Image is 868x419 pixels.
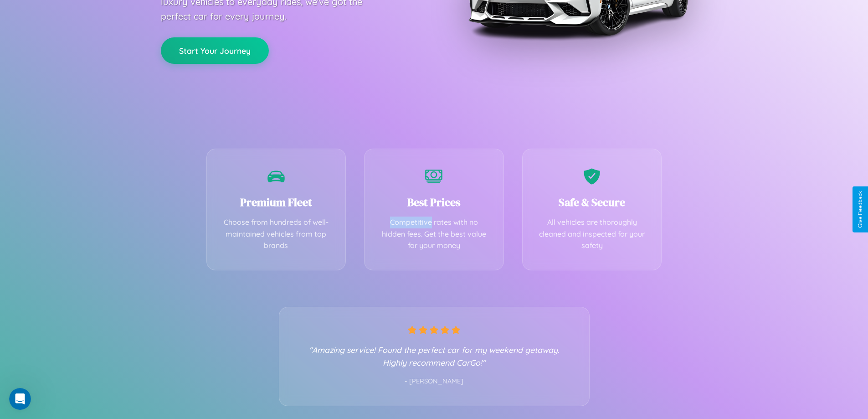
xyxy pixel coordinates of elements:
div: Give Feedback [857,191,863,228]
button: Start Your Journey [161,37,269,64]
h3: Premium Fleet [221,195,332,210]
p: Competitive rates with no hidden fees. Get the best value for your money [378,217,490,252]
p: - [PERSON_NAME] [298,376,571,388]
p: Choose from hundreds of well-maintained vehicles from top brands [221,217,332,252]
h3: Best Prices [378,195,490,210]
p: "Amazing service! Found the perfect car for my weekend getaway. Highly recommend CarGo!" [298,343,571,369]
h3: Safe & Secure [536,195,648,210]
p: All vehicles are thoroughly cleaned and inspected for your safety [536,217,648,252]
iframe: Intercom live chat [9,388,31,410]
